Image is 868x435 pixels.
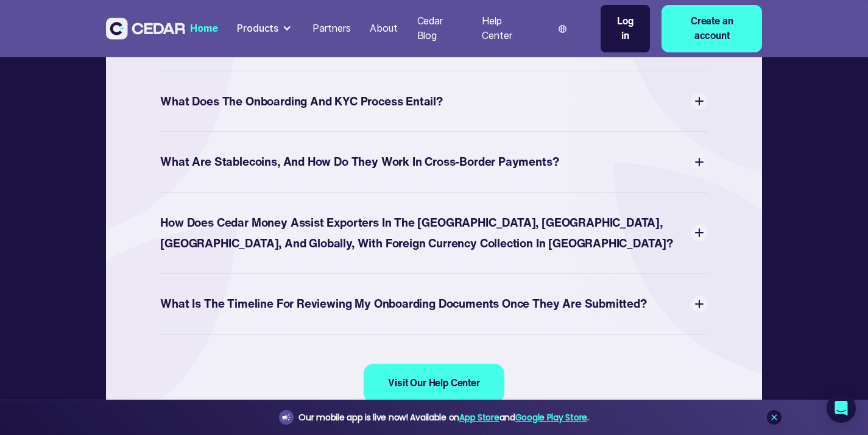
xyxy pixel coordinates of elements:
[298,410,588,425] div: Our mobile app is live now! Available on and .
[312,21,351,36] div: Partners
[160,151,559,172] div: What are Stablecoins, and how do they work in Cross-border Payments?
[160,207,707,259] div: How does Cedar Money assist Exporters in the [GEOGRAPHIC_DATA], [GEOGRAPHIC_DATA], [GEOGRAPHIC_DA...
[160,146,707,177] div: What are Stablecoins, and how do they work in Cross-border Payments?
[459,411,499,423] a: App Store
[160,288,707,319] div: What Is The Timeline for Reviewing My Onboarding Documents Once They are Submitted?
[160,212,690,254] div: How does Cedar Money assist Exporters in the [GEOGRAPHIC_DATA], [GEOGRAPHIC_DATA], [GEOGRAPHIC_DA...
[365,15,402,42] a: About
[237,21,278,36] div: Products
[370,21,397,36] div: About
[160,293,646,314] div: What Is The Timeline for Reviewing My Onboarding Documents Once They are Submitted?
[160,86,707,116] div: What Does the Onboarding and KYC Process Entail?
[185,15,222,42] a: Home
[412,8,468,49] a: Cedar Blog
[559,25,566,33] img: world icon
[190,21,217,36] div: Home
[417,14,463,43] div: Cedar Blog
[662,5,763,52] a: Create an account
[160,91,443,111] div: What Does the Onboarding and KYC Process Entail?
[601,5,650,52] a: Log in
[281,412,291,422] img: announcement
[613,14,638,43] div: Log in
[364,364,504,403] a: Visit Our Help Center
[515,411,587,423] a: Google Play Store
[308,15,356,42] a: Partners
[482,14,532,43] div: Help Center
[477,8,536,49] a: Help Center
[827,394,856,423] div: Open Intercom Messenger
[232,16,298,41] div: Products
